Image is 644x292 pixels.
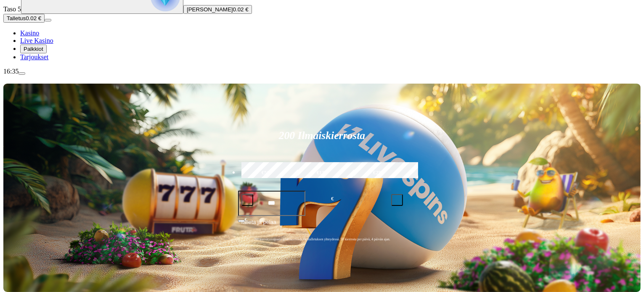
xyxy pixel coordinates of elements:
button: plus icon [391,194,403,206]
button: Talleta ja pelaa [238,218,406,234]
label: €50 [239,161,292,185]
a: Live Kasino [20,37,53,44]
span: Talletus [7,15,26,21]
button: menu [45,19,51,21]
span: Palkkiot [24,46,43,52]
span: 0.02 € [26,15,41,21]
span: € [331,195,334,203]
button: Talletusplus icon0.02 € [3,14,45,23]
label: €150 [296,161,349,185]
a: Tarjoukset [20,53,48,61]
a: Kasino [20,29,39,37]
button: Palkkiot [20,45,47,53]
button: minus icon [241,194,253,206]
button: [PERSON_NAME]0.02 € [183,5,252,14]
label: €250 [352,161,405,185]
span: € [245,217,247,222]
span: 0.02 € [233,6,249,13]
span: Taso 5 [3,5,21,13]
span: Talleta ja pelaa [241,218,276,233]
span: [PERSON_NAME] [187,6,233,13]
button: menu [19,72,25,75]
span: 16:35 [3,68,19,75]
nav: Main menu [3,29,641,61]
